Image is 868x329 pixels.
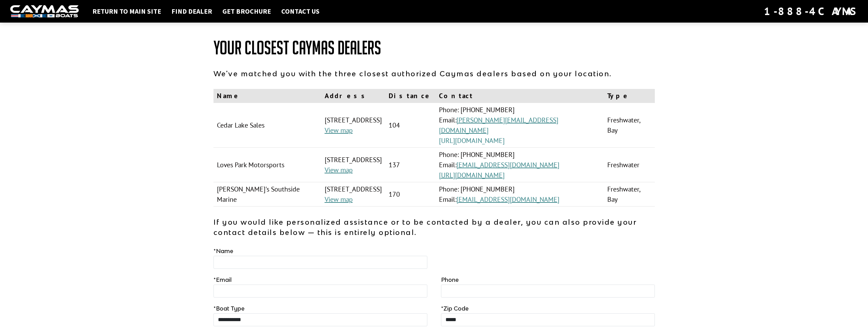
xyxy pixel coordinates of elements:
th: Contact [436,89,604,103]
a: Get Brochure [219,7,274,16]
td: Cedar Lake Sales [213,103,321,148]
a: [URL][DOMAIN_NAME] [439,136,505,145]
a: Contact Us [278,7,323,16]
a: [EMAIL_ADDRESS][DOMAIN_NAME] [456,195,559,204]
a: [EMAIL_ADDRESS][DOMAIN_NAME] [456,160,559,169]
th: Name [213,89,321,103]
td: 137 [385,148,436,182]
a: Return to main site [89,7,165,16]
td: [STREET_ADDRESS] [321,103,385,148]
p: We've matched you with the three closest authorized Caymas dealers based on your location. [213,68,655,79]
img: white-logo-c9c8dbefe5ff5ceceb0f0178aa75bf4bb51f6bca0971e226c86eb53dfe498488.png [10,5,79,18]
th: Type [604,89,655,103]
th: Distance [385,89,436,103]
td: Phone: [PHONE_NUMBER] Email: [436,103,604,148]
th: Address [321,89,385,103]
label: Boat Type [213,304,245,313]
td: Phone: [PHONE_NUMBER] Email: [436,148,604,182]
td: Freshwater, Bay [604,182,655,207]
td: [STREET_ADDRESS] [321,182,385,207]
a: View map [325,166,353,174]
label: Phone [441,276,459,284]
label: Zip Code [441,304,469,313]
td: Loves Park Motorsports [213,148,321,182]
a: Find Dealer [168,7,216,16]
td: Phone: [PHONE_NUMBER] Email: [436,182,604,207]
a: View map [325,126,353,135]
td: Freshwater, Bay [604,103,655,148]
a: [URL][DOMAIN_NAME] [439,171,505,180]
td: 170 [385,182,436,207]
td: 104 [385,103,436,148]
label: Email [213,276,232,284]
td: [STREET_ADDRESS] [321,148,385,182]
p: If you would like personalized assistance or to be contacted by a dealer, you can also provide yo... [213,217,655,237]
label: Name [213,247,233,255]
a: View map [325,195,353,204]
a: [PERSON_NAME][EMAIL_ADDRESS][DOMAIN_NAME] [439,116,558,135]
td: [PERSON_NAME]'s Southside Marine [213,182,321,207]
h1: Your Closest Caymas Dealers [213,38,655,58]
td: Freshwater [604,148,655,182]
div: 1-888-4CAYMAS [764,4,858,19]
